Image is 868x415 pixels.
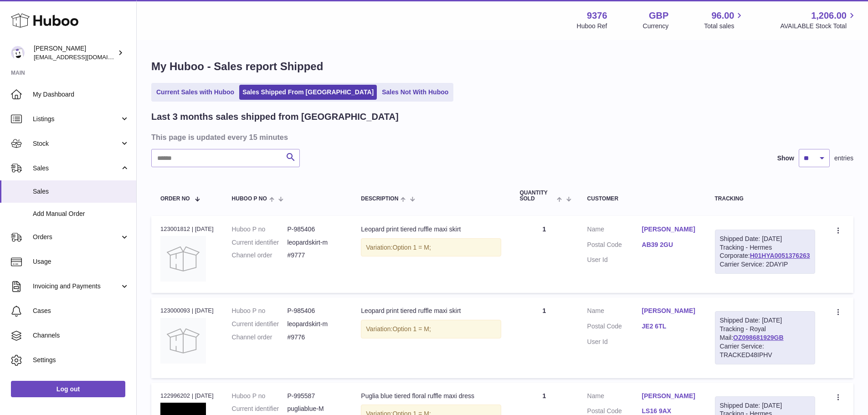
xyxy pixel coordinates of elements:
[232,238,288,247] dt: Current identifier
[510,216,578,293] td: 1
[642,322,697,331] a: JE2 6TL
[33,90,129,99] span: My Dashboard
[720,235,810,243] div: Shipped Date: [DATE]
[643,22,669,31] div: Currency
[392,325,431,333] span: Option 1 = M;
[232,251,288,260] dt: Channel order
[361,392,501,400] div: Puglia blue tiered floral ruffle maxi dress
[232,225,288,234] dt: Huboo P no
[519,190,555,202] span: Quantity Sold
[33,164,120,173] span: Sales
[811,10,847,22] span: 1,206.00
[587,338,642,346] dt: User Id
[777,154,794,163] label: Show
[720,316,810,325] div: Shipped Date: [DATE]
[642,225,697,234] a: [PERSON_NAME]
[361,225,501,234] div: Leopard print tiered ruffle maxi skirt
[642,241,697,249] a: AB39 2GU
[750,252,810,259] a: H01HYA0051376263
[232,333,288,342] dt: Channel order
[33,139,120,148] span: Stock
[33,233,120,241] span: Orders
[232,392,288,400] dt: Huboo P no
[160,196,190,202] span: Order No
[11,381,125,397] a: Log out
[160,236,206,282] img: no-photo.jpg
[33,331,129,340] span: Channels
[704,10,745,31] a: 96.00 Total sales
[704,22,745,31] span: Total sales
[239,85,377,100] a: Sales Shipped From [GEOGRAPHIC_DATA]
[232,196,267,202] span: Huboo P no
[33,115,120,123] span: Listings
[11,46,25,60] img: internalAdmin-9376@internal.huboo.com
[287,238,343,247] dd: leopardskirt-m
[287,251,343,260] dd: #9777
[642,392,697,400] a: [PERSON_NAME]
[287,307,343,315] dd: P-985406
[715,311,815,364] div: Tracking - Royal Mail:
[361,320,501,338] div: Variation:
[151,59,853,74] h1: My Huboo - Sales report Shipped
[780,22,857,31] span: AVAILABLE Stock Total
[733,334,784,341] a: OZ098681929GB
[577,22,607,31] div: Huboo Ref
[287,333,343,342] dd: #9776
[160,392,214,400] div: 122996202 | [DATE]
[715,196,815,202] div: Tracking
[587,307,642,318] dt: Name
[720,401,810,410] div: Shipped Date: [DATE]
[587,392,642,403] dt: Name
[361,307,501,315] div: Leopard print tiered ruffle maxi skirt
[160,318,206,364] img: no-photo.jpg
[153,85,237,100] a: Current Sales with Huboo
[33,210,129,218] span: Add Manual Order
[34,53,134,61] span: [EMAIL_ADDRESS][DOMAIN_NAME]
[232,307,288,315] dt: Huboo P no
[392,244,431,251] span: Option 1 = M;
[834,154,853,163] span: entries
[649,10,668,22] strong: GBP
[33,257,129,266] span: Usage
[379,85,452,100] a: Sales Not With Huboo
[33,282,120,291] span: Invoicing and Payments
[287,405,343,413] dd: pugliablue-M
[780,10,857,31] a: 1,206.00 AVAILABLE Stock Total
[232,405,288,413] dt: Current identifier
[160,225,214,233] div: 123001812 | [DATE]
[361,196,398,202] span: Description
[151,132,851,142] h3: This page is updated every 15 minutes
[711,10,734,22] span: 96.00
[642,307,697,315] a: [PERSON_NAME]
[33,187,129,196] span: Sales
[232,320,288,328] dt: Current identifier
[510,297,578,378] td: 1
[720,342,810,359] div: Carrier Service: TRACKED48IPHV
[33,356,129,364] span: Settings
[587,225,642,236] dt: Name
[361,238,501,257] div: Variation:
[715,230,815,274] div: Tracking - Hermes Corporate:
[587,322,642,333] dt: Postal Code
[587,241,642,251] dt: Postal Code
[287,225,343,234] dd: P-985406
[587,10,607,22] strong: 9376
[160,307,214,315] div: 123000093 | [DATE]
[587,256,642,264] dt: User Id
[151,111,399,123] h2: Last 3 months sales shipped from [GEOGRAPHIC_DATA]
[33,307,129,315] span: Cases
[34,44,116,61] div: [PERSON_NAME]
[587,196,697,202] div: Customer
[287,320,343,328] dd: leopardskirt-m
[287,392,343,400] dd: P-995587
[720,260,810,269] div: Carrier Service: 2DAYIP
